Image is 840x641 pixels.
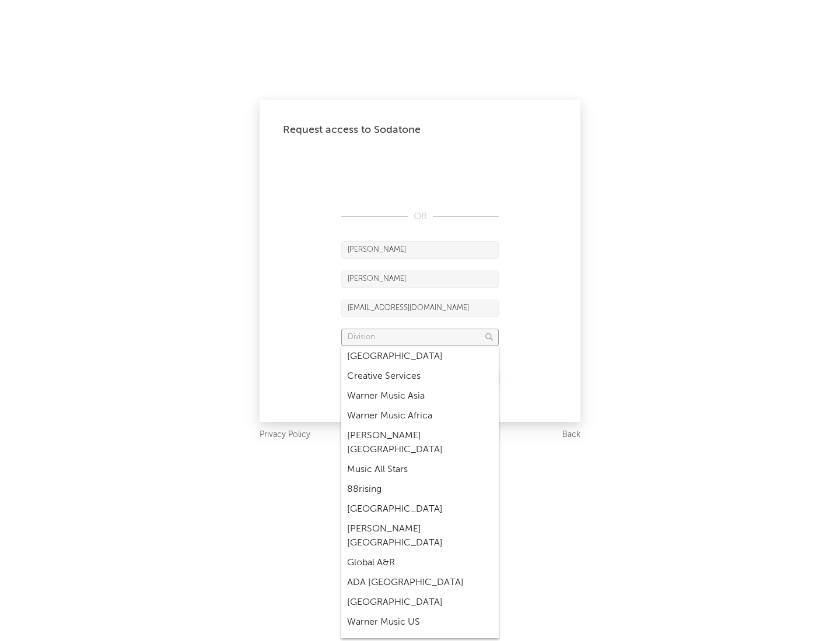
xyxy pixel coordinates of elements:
[341,426,499,460] div: [PERSON_NAME] [GEOGRAPHIC_DATA]
[341,612,499,632] div: Warner Music US
[341,553,499,573] div: Global A&R
[341,460,499,480] div: Music All Stars
[341,241,499,259] input: First Name
[341,300,499,317] input: Email
[341,480,499,499] div: 88rising
[341,519,499,553] div: [PERSON_NAME] [GEOGRAPHIC_DATA]
[341,573,499,593] div: ADA [GEOGRAPHIC_DATA]
[341,367,499,386] div: Creative Services
[341,210,499,224] div: OR
[341,406,499,426] div: Warner Music Africa
[341,499,499,519] div: [GEOGRAPHIC_DATA]
[341,347,499,367] div: [GEOGRAPHIC_DATA]
[562,428,580,442] a: Back
[283,123,557,137] div: Request access to Sodatone
[341,593,499,612] div: [GEOGRAPHIC_DATA]
[341,329,499,346] input: Division
[260,428,310,442] a: Privacy Policy
[341,270,499,288] input: Last Name
[341,386,499,406] div: Warner Music Asia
